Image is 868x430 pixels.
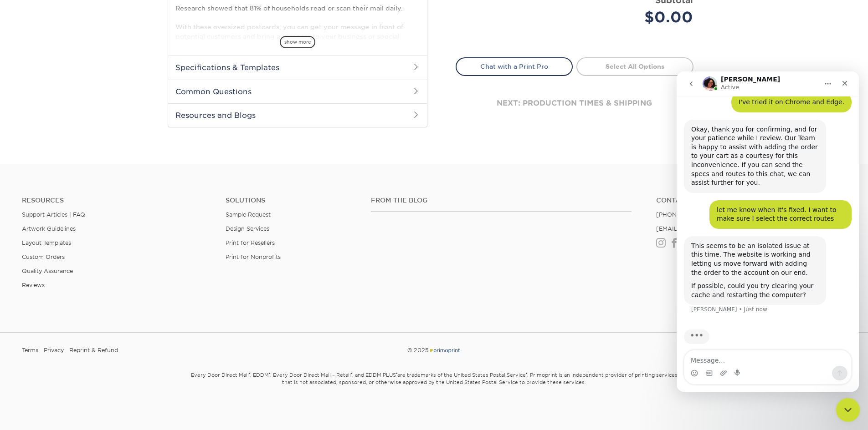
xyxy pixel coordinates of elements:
a: Layout Templates [22,239,71,246]
h2: Common Questions [168,80,427,103]
small: Every Door Direct Mail , EDDM , Every Door Direct Mail – Retail , and EDDM PLUS are trademarks of... [168,368,701,408]
div: $0.00 [581,6,693,28]
a: Print for Nonprofits [226,253,281,260]
a: Quality Assurance [22,268,73,274]
div: © 2025 [294,344,574,357]
a: Privacy [44,344,64,357]
a: Sample Request [226,211,271,218]
a: Artwork Guidelines [22,225,76,232]
a: [PHONE_NUMBER] [656,211,713,218]
h4: Resources [22,197,212,204]
a: [EMAIL_ADDRESS][DOMAIN_NAME] [656,225,765,232]
a: Select All Options [576,57,693,76]
sup: ® [269,372,270,376]
sup: ® [396,372,397,376]
iframe: To enrich screen reader interactions, please activate Accessibility in Grammarly extension settings [836,398,860,422]
h4: From the Blog [371,197,632,204]
h4: Solutions [226,197,357,204]
a: Terms [22,344,38,357]
span: show more [280,36,315,48]
a: Reviews [22,282,45,288]
a: Support Articles | FAQ [22,211,85,218]
a: Design Services [226,225,269,232]
img: Primoprint [429,347,461,354]
iframe: To enrich screen reader interactions, please activate Accessibility in Grammarly extension settings [677,71,859,392]
a: Print for Resellers [226,239,275,246]
a: Contact [656,197,846,204]
a: Custom Orders [22,253,65,260]
h2: Specifications & Templates [168,56,427,79]
sup: ® [526,372,527,376]
sup: ® [249,372,250,376]
a: Chat with a Print Pro [456,57,573,76]
a: Reprint & Refund [69,344,118,357]
h2: Resources and Blogs [168,103,427,127]
sup: ® [351,372,352,376]
div: next: production times & shipping [456,76,693,131]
